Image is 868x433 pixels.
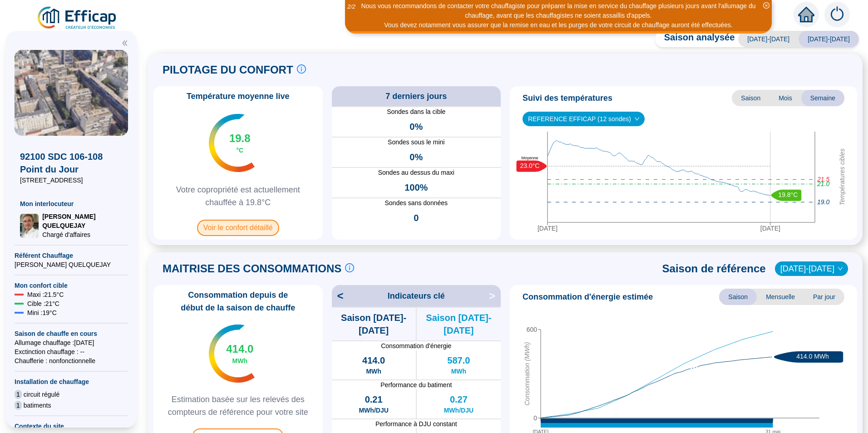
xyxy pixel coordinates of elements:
span: MWh/DJU [359,406,388,415]
span: 0 [414,212,419,224]
span: Température moyenne live [181,90,295,103]
span: Chargé d'affaires [42,230,123,239]
span: [DATE]-[DATE] [799,31,859,47]
img: efficap energie logo [36,5,118,31]
span: Consommation d'énergie [332,341,501,350]
tspan: 21.5 [817,176,829,183]
span: Mini : 19 °C [27,308,57,317]
span: Sondes sous le mini [332,138,501,147]
span: [PERSON_NAME] QUELQUEJAY [42,212,123,230]
span: 0% [409,151,423,163]
span: Sondes sans données [332,198,501,208]
span: MAITRISE DES CONSOMMATIONS [163,261,341,276]
text: 414.0 MWh [796,353,829,360]
span: < [332,289,344,303]
span: Mon confort cible [15,281,128,290]
span: Saison de chauffe en cours [15,329,128,338]
tspan: 21.0 [817,181,829,188]
span: circuit régulé [24,390,59,399]
span: 19.8 [229,131,251,146]
span: [PERSON_NAME] QUELQUEJAY [15,260,128,269]
span: Par jour [804,289,844,305]
span: 92100 SDC 106-108 Point du Jour [20,150,123,176]
span: batiments [24,401,51,410]
span: 1 [15,401,22,410]
span: Mensuelle [757,289,804,305]
text: Moyenne [521,156,538,160]
span: Saison [DATE]-[DATE] [332,311,416,337]
span: MWh [451,367,466,376]
span: Chaufferie : non fonctionnelle [15,356,128,365]
span: Saison de référence [662,261,766,276]
span: Maxi : 21.5 °C [27,290,64,299]
span: Allumage chauffage : [DATE] [15,338,128,347]
span: 2020-2021 [780,262,843,276]
text: 19.8°C [778,191,798,198]
span: MWh [366,367,381,376]
span: info-circle [297,64,306,74]
tspan: [DATE] [760,225,780,232]
span: Estimation basée sur les relevés des compteurs de référence pour votre site [157,393,319,418]
span: Contexte du site [15,422,128,431]
span: Mois [769,90,801,106]
span: 0.27 [450,393,468,406]
span: Saison [DATE]-[DATE] [417,311,501,337]
span: 7 derniers jours [385,90,447,103]
span: Mon interlocuteur [20,199,123,208]
span: Saison analysée [655,31,735,47]
div: Nous vous recommandons de contacter votre chauffagiste pour préparer la mise en service du chauff... [346,1,770,20]
span: double-left [122,40,128,46]
span: close-circle [763,2,769,9]
span: Sondes dans la cible [332,107,501,117]
span: > [489,289,501,303]
span: 1 [15,390,22,399]
span: 414.0 [226,342,253,356]
span: Votre copropriété est actuellement chauffée à 19.8°C [157,183,319,209]
span: down [838,266,843,271]
span: 414.0 [362,354,385,367]
span: °C [236,146,243,155]
span: Saison [719,289,757,305]
tspan: Consommation (MWh) [523,342,531,406]
span: PILOTAGE DU CONFORT [163,63,293,77]
text: 23.0°C [520,162,540,169]
span: Exctinction chauffage : -- [15,347,128,356]
span: Consommation d'énergie estimée [523,290,653,303]
img: alerts [824,2,850,27]
span: Saison [732,90,769,106]
i: 2 / 2 [347,3,355,10]
span: info-circle [345,263,354,272]
span: Voir le confort détaillé [197,220,279,236]
span: down [634,116,640,122]
span: Indicateurs clé [388,290,445,302]
span: Installation de chauffage [15,377,128,386]
img: Chargé d'affaires [20,214,39,237]
span: Performance à DJU constant [332,419,501,428]
img: indicateur températures [209,325,255,383]
span: Cible : 21 °C [27,299,59,308]
span: [STREET_ADDRESS] [20,176,123,185]
div: Vous devez notamment vous assurer que la remise en eau et les purges de votre circuit de chauffag... [346,20,770,30]
span: 100% [404,181,428,194]
span: 0% [409,120,423,133]
span: home [798,6,814,23]
tspan: [DATE] [538,225,557,232]
tspan: 19.0 [817,198,829,206]
span: Performance du batiment [332,380,501,389]
span: Sondes au dessus du maxi [332,168,501,177]
tspan: 0 [533,414,537,422]
span: Semaine [801,90,844,106]
span: Consommation depuis de début de la saison de chauffe [157,289,319,314]
span: [DATE]-[DATE] [738,31,799,47]
span: Suivi des températures [523,92,612,104]
span: 0.21 [365,393,383,406]
span: Référent Chauffage [15,251,128,260]
span: MWh [232,356,247,365]
img: indicateur températures [209,114,255,172]
tspan: Températures cibles [838,148,846,206]
tspan: 600 [527,326,538,333]
span: 587.0 [447,354,470,367]
span: REFERENCE EFFICAP (12 sondes) [528,112,639,126]
span: MWh/DJU [444,406,473,415]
